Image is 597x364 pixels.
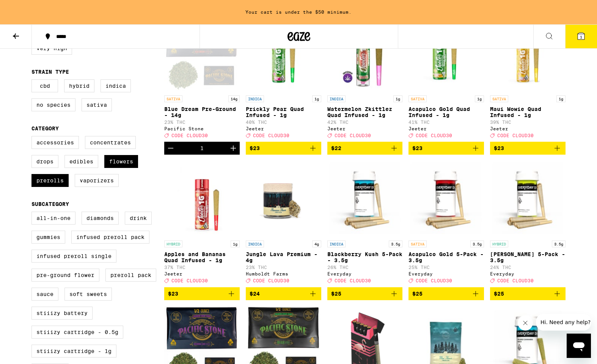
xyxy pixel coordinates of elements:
[246,120,321,125] p: 40% THC
[327,287,403,300] button: Add to bag
[408,106,484,118] p: Acapulco Gold Quad Infused - 1g
[408,265,484,270] p: 25% THC
[490,161,566,287] a: Open page for Papaya Kush 5-Pack - 3.5g from Everyday
[490,287,566,300] button: Add to bag
[327,265,403,270] p: 26% THC
[556,95,566,102] p: 1g
[490,120,566,125] p: 39% THC
[253,279,289,283] span: CODE CLOUD30
[408,16,484,142] a: Open page for Acapulco Gold Quad Infused - 1g from Jeeter
[408,287,484,300] button: Add to bag
[494,145,504,151] span: $23
[253,133,289,138] span: CODE CLOUD30
[408,241,427,247] p: SATIVA
[327,161,403,287] a: Open page for Blackberry Kush 5-Pack - 3.5g from Everyday
[250,145,260,151] span: $23
[64,288,112,301] label: Soft Sweets
[164,142,177,155] button: Decrement
[408,271,484,276] div: Everyday
[164,241,182,247] p: HYBRID
[490,16,566,142] a: Open page for Maui Wowie Quad Infused - 1g from Jeeter
[246,265,321,270] p: 23% THC
[327,126,403,131] div: Jeeter
[470,241,484,247] p: 3.5g
[412,145,423,151] span: $23
[171,279,208,283] span: CODE CLOUD30
[246,106,321,118] p: Prickly Pear Quad Infused - 1g
[246,241,264,247] p: INDICA
[227,142,240,155] button: Increment
[389,241,402,247] p: 3.5g
[246,251,321,263] p: Jungle Lava Premium - 4g
[31,201,69,207] legend: Subcategory
[518,315,533,331] iframe: Close message
[31,174,69,187] label: Prerolls
[335,279,371,283] span: CODE CLOUD30
[164,287,240,300] button: Add to bag
[246,161,321,237] img: Humboldt Farms - Jungle Lava Premium - 4g
[408,120,484,125] p: 41% THC
[327,95,346,102] p: INDICA
[164,161,240,237] img: Jeeter - Apples and Bananas Quad Infused - 1g
[104,155,138,168] label: Flowers
[164,126,240,131] div: Pacific Stone
[246,142,321,155] button: Add to bag
[327,161,403,237] img: Everyday - Blackberry Kush 5-Pack - 3.5g
[490,16,566,92] img: Jeeter - Maui Wowie Quad Infused - 1g
[82,212,119,225] label: Diamonds
[408,251,484,263] p: Acapulco Gold 5-Pack - 3.5g
[31,288,58,301] label: Sauce
[408,95,427,102] p: SATIVA
[228,95,240,102] p: 14g
[494,291,504,297] span: $25
[335,133,371,138] span: CODE CLOUD30
[327,241,346,247] p: INDICA
[31,79,58,92] label: CBD
[200,145,204,151] div: 1
[567,334,591,358] iframe: Button to launch messaging window
[408,16,484,92] img: Jeeter - Acapulco Gold Quad Infused - 1g
[164,265,240,270] p: 37% THC
[475,95,484,102] p: 1g
[246,95,264,102] p: INDICA
[164,16,240,142] a: Open page for Blue Dream Pre-Ground - 14g from Pacific Stone
[490,106,566,118] p: Maui Wowie Quad Infused - 1g
[105,269,156,282] label: Preroll Pack
[327,251,403,263] p: Blackberry Kush 5-Pack - 3.5g
[246,126,321,131] div: Jeeter
[408,126,484,131] div: Jeeter
[31,125,59,131] legend: Category
[246,161,321,287] a: Open page for Jungle Lava Premium - 4g from Humboldt Farms
[408,161,484,287] a: Open page for Acapulco Gold 5-Pack - 3.5g from Everyday
[490,271,566,276] div: Everyday
[552,241,566,247] p: 3.5g
[580,35,582,39] span: 1
[125,212,152,225] label: Drink
[82,98,112,111] label: Sativa
[231,241,240,247] p: 1g
[101,79,131,92] label: Indica
[416,133,452,138] span: CODE CLOUD30
[327,271,403,276] div: Everyday
[565,25,597,48] button: 1
[246,16,321,142] a: Open page for Prickly Pear Quad Infused - 1g from Jeeter
[164,271,240,276] div: Jeeter
[31,326,123,339] label: STIIIZY Cartridge - 0.5g
[31,250,116,263] label: Infused Preroll Single
[31,231,65,244] label: Gummies
[246,16,321,92] img: Jeeter - Prickly Pear Quad Infused - 1g
[331,145,341,151] span: $22
[246,271,321,276] div: Humboldt Farms
[497,279,534,283] span: CODE CLOUD30
[327,142,403,155] button: Add to bag
[64,155,98,168] label: Edibles
[64,79,94,92] label: Hybrid
[246,287,321,300] button: Add to bag
[497,133,534,138] span: CODE CLOUD30
[490,142,566,155] button: Add to bag
[71,231,149,244] label: Infused Preroll Pack
[31,212,75,225] label: All-In-One
[327,106,403,118] p: Watermelon Zkittlez Quad Infused - 1g
[31,98,75,111] label: No Species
